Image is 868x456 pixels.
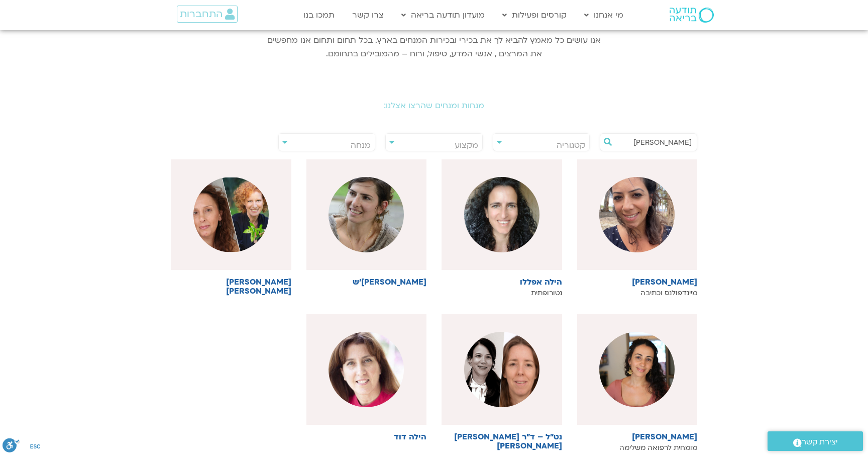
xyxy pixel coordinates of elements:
[193,177,269,252] img: %D7%94%D7%99%D7%9C%D7%94-%D7%90%D7%A1%D7%90%D7%95-%D7%95%D7%97%D7%92%D7%99%D7%AA-%D7%90%D7%A8%D7%...
[298,6,340,25] a: תמכו בנו
[577,278,698,287] h6: [PERSON_NAME]
[577,289,698,297] p: מיינדפולנס וכתיבה
[577,444,698,452] p: מומחית לרפואה משלימה
[615,134,692,151] input: חיפוש
[180,9,223,20] span: התחברות
[557,140,585,151] span: קטגוריה
[171,278,291,296] h6: [PERSON_NAME] [PERSON_NAME]
[577,159,698,297] a: [PERSON_NAME]מיינדפולנס וכתיבה
[396,6,490,25] a: מועדון תודעה בריאה
[670,8,714,23] img: תודעה בריאה
[577,314,698,452] a: [PERSON_NAME]מומחית לרפואה משלימה
[306,314,427,441] a: הילה דוד
[347,6,389,25] a: צרו קשר
[442,314,562,450] a: נט"ל – ד"ר [PERSON_NAME] [PERSON_NAME]
[464,177,539,252] img: %D7%94%D7%99%D7%9C%D7%94-%D7%9E%D7%97%D7%99%D7%99%D7%92%D7%AA-scaled.jpeg
[442,159,562,297] a: הילה אפללונטורופתית
[306,432,427,441] h6: הילה דוד
[442,432,562,450] h6: נט"ל – ד"ר [PERSON_NAME] [PERSON_NAME]
[497,6,572,25] a: קורסים ופעילות
[306,159,427,287] a: [PERSON_NAME]'ש
[768,431,863,451] a: יצירת קשר
[266,34,602,61] p: אנו עושים כל מאמץ להביא לך את בכירי ובכירות המנחים בארץ. בכל תחום ותחום אנו מחפשים את המרצים , אנ...
[351,140,371,151] span: מנחה
[599,177,675,252] img: %D7%94%D7%99%D7%9C%D7%94-%D7%99%D7%95%D7%A1%D7%A3.jpeg
[579,6,628,25] a: מי אנחנו
[464,332,539,407] img: %D7%94%D7%99%D7%9C%D7%94-%D7%A9%D7%91%D7%95%D7%A8%D7%95%D7%9F-%D7%95%D7%AA%D7%9E%D7%A8-%D7%9C%D7%...
[802,435,838,449] span: יצירת קשר
[329,332,404,407] img: %D7%94%D7%99%D7%9C%D7%94-%D7%93%D7%95%D7%93.jpg
[577,432,698,441] h6: [PERSON_NAME]
[329,177,404,252] img: %D7%94%D7%99%D7%9C%D7%94-%D7%9E%D7%95%D7%A0%D7%A6%D7%A9-scaled.jpg
[306,278,427,287] h6: [PERSON_NAME]'ש
[153,101,715,110] h2: מנחות ומנחים שהרצו אצלנו:
[442,289,562,297] p: נטורופתית
[455,140,478,151] span: מקצוע
[442,278,562,287] h6: הילה אפללו
[177,6,238,23] a: התחברות
[171,159,291,296] a: [PERSON_NAME] [PERSON_NAME]
[599,332,675,407] img: IMG_7123-scaled.jpg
